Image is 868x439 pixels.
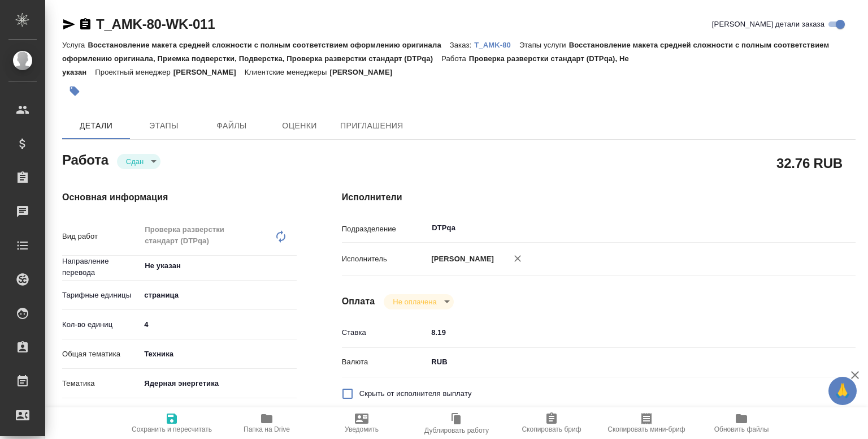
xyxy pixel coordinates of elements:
button: Скопировать мини-бриф [599,407,694,439]
div: Техника [140,345,296,364]
span: [PERSON_NAME] детали заказа [712,19,824,30]
button: Скопировать ссылку для ЯМессенджера [62,18,76,31]
p: [PERSON_NAME] [173,68,245,76]
p: Тарифные единицы [62,290,140,301]
div: RUB [427,352,813,372]
input: ✎ Введи что-нибудь [140,316,296,333]
span: Обновить файлы [714,425,769,433]
h2: 32.76 RUB [776,153,843,173]
span: Сохранить и пересчитать [132,425,212,433]
div: Ядерная энергетика [140,374,296,393]
button: 🙏 [828,377,857,405]
h4: Исполнители [342,191,856,204]
p: Работа [441,54,469,63]
button: Уведомить [314,407,409,439]
button: Скопировать ссылку [79,18,92,31]
button: Обновить файлы [694,407,789,439]
p: Исполнитель [342,253,428,265]
button: Папка на Drive [219,407,314,439]
p: Тематика [62,378,140,389]
span: Скопировать бриф [522,425,581,433]
span: Папка на Drive [244,425,290,433]
p: Кол-во единиц [62,319,140,330]
p: [PERSON_NAME] [329,68,401,76]
p: Восстановление макета средней сложности с полным соответствием оформлению оригинала [88,41,449,49]
button: Сохранить и пересчитать [124,407,219,439]
button: Удалить исполнителя [505,246,530,271]
a: T_AMK-80 [474,40,519,49]
span: Детали [69,119,123,133]
button: Open [806,227,809,229]
span: Дублировать работу [424,427,489,434]
span: Скопировать мини-бриф [607,425,685,433]
button: Open [290,265,293,267]
p: Проектный менеджер [95,68,173,76]
button: Сдан [123,157,147,166]
div: страница [140,286,296,305]
p: Этапы услуги [519,41,569,49]
span: Этапы [137,119,191,133]
span: Скрыть от исполнителя выплату [359,388,472,399]
p: Услуга [62,41,88,49]
span: Уведомить [345,425,379,433]
div: Сдан [384,294,453,309]
div: Сдан [117,154,160,169]
span: Приглашения [340,119,403,133]
button: Дублировать работу [409,407,504,439]
input: ✎ Введи что-нибудь [427,324,813,341]
p: T_AMK-80 [474,41,519,49]
p: Направление перевода [62,256,140,278]
p: Клиентские менеджеры [245,68,330,76]
h2: Работа [62,149,108,169]
span: Оценки [272,119,327,133]
p: Подразделение [342,223,428,235]
p: Ставка [342,327,428,338]
span: Файлы [205,119,259,133]
span: 🙏 [833,379,852,403]
button: Добавить тэг [62,79,87,104]
h4: Оплата [342,295,375,308]
button: Скопировать бриф [504,407,599,439]
p: Общая тематика [62,348,140,360]
p: Заказ: [450,41,474,49]
a: T_AMK-80-WK-011 [96,16,215,32]
button: Не оплачена [389,297,440,307]
p: Валюта [342,356,428,368]
p: [PERSON_NAME] [427,253,494,265]
h4: Основная информация [62,191,297,204]
p: Вид работ [62,231,140,242]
